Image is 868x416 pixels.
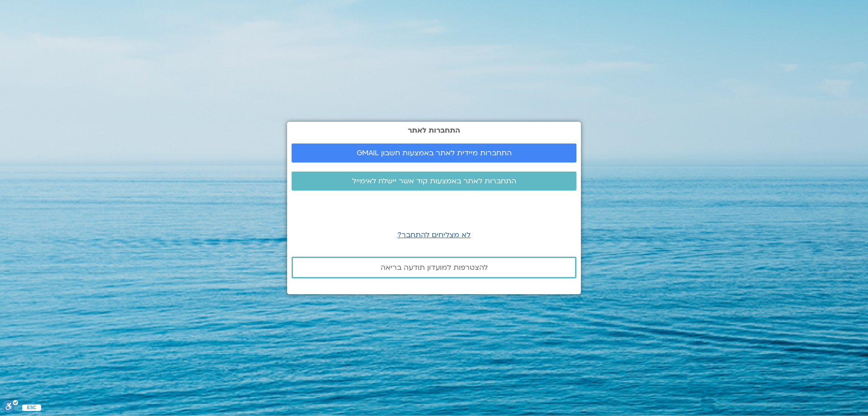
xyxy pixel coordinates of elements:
a: לא מצליחים להתחבר? [397,230,471,240]
a: התחברות מיידית לאתר באמצעות חשבון GMAIL [292,143,576,163]
a: להצטרפות למועדון תודעה בריאה [292,257,576,278]
h2: התחברות לאתר [292,126,576,134]
span: התחברות מיידית לאתר באמצעות חשבון GMAIL [357,149,512,157]
a: התחברות לאתר באמצעות קוד אשר יישלח לאימייל [292,172,576,191]
span: התחברות לאתר באמצעות קוד אשר יישלח לאימייל [352,177,516,185]
span: להצטרפות למועדון תודעה בריאה [381,263,488,272]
